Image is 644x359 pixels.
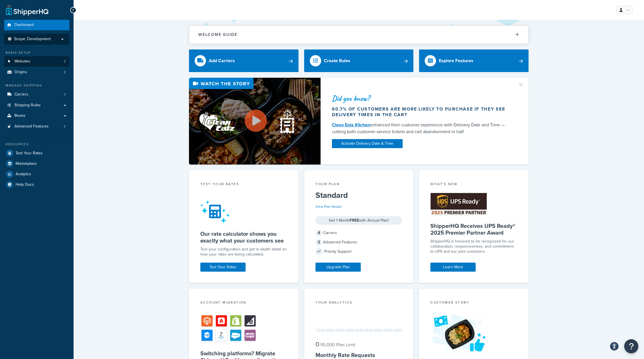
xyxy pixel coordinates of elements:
[14,103,41,108] span: Shipping Rules
[4,67,69,77] li: Origins
[332,122,511,135] div: enhanced their customer experience with Delivery Date and Time — cutting both customer service ti...
[419,49,529,72] a: Explore Features
[200,300,287,306] div: Account Migration
[315,181,402,188] div: Your Plan
[14,37,51,42] span: Scope: Development
[332,122,370,128] a: Clean Eatz Kitchen
[315,300,402,306] div: Your Analytics
[64,59,66,64] span: 2
[4,67,69,77] a: Origins2
[209,57,235,65] div: Add Carriers
[200,263,246,272] a: Test Your Rates
[4,159,69,169] a: Marketplace
[315,248,402,256] div: Priority Support
[200,181,287,188] div: Test your rates
[4,83,69,88] div: Manage Shipping
[430,263,476,272] a: Learn More
[200,230,287,244] h5: Our rate calculator shows you exactly what your customers see
[324,57,350,65] div: Create Rules
[16,161,37,166] span: Marketplace
[332,106,511,118] div: 60.7% of customers are more likely to purchase if they see delivery times in the cart
[4,121,69,132] li: Advanced Features
[315,191,402,200] h5: Standard
[4,20,69,30] a: Dashboard
[16,182,34,187] span: Help Docs
[430,239,517,254] p: ShipperHQ is honored to be recognized for our collaboration, responsiveness, and commitment to UP...
[14,23,34,27] span: Dashboard
[4,111,69,121] a: Boxes
[315,204,342,209] a: View Plan Details
[315,339,319,349] span: 0
[4,100,69,111] a: Shipping Rules
[189,49,299,72] a: Add Carriers
[14,59,30,64] span: Websites
[198,33,237,37] h2: Welcome Guide
[320,341,355,348] small: / 10,000 Plan Limit
[624,339,638,353] button: Open Resource Center
[4,89,69,100] a: Carriers3
[315,238,402,246] div: Advanced Features
[4,121,69,132] a: Advanced Features2
[4,56,69,67] li: Websites
[430,300,517,306] div: Customer Story
[64,70,66,75] span: 2
[315,216,402,225] div: Get 1 Month with Annual Plan!
[315,229,402,237] div: Carriers
[189,26,528,44] button: Welcome Guide
[430,222,517,236] h5: ShipperHQ Receives UPS Ready® 2025 Premier Partner Award
[4,169,69,179] a: Analytics
[14,113,25,118] span: Boxes
[315,230,322,236] span: 4
[315,263,361,272] a: Upgrade Plan
[14,70,27,75] span: Origins
[16,151,43,156] span: Test Your Rates
[14,92,28,97] span: Carriers
[4,148,69,158] a: Test Your Rates
[189,78,321,165] img: Video thumbnail
[64,124,66,129] span: 2
[315,239,322,246] span: 2
[4,142,69,147] div: Resources
[4,179,69,190] a: Help Docs
[14,124,49,129] span: Advanced Features
[304,49,414,72] a: Create Rules
[332,139,403,148] a: Activate Delivery Date & Time
[350,217,359,223] strong: FREE
[439,57,473,65] div: Explore Features
[4,56,69,67] a: Websites2
[315,352,402,358] h5: Monthly Rate Requests
[64,92,66,97] span: 3
[332,94,511,102] div: Did you know?
[16,172,31,177] span: Analytics
[200,247,287,257] div: Test your configuration and get in-depth detail on how your rates are being calculated.
[4,89,69,100] li: Carriers
[4,50,69,55] div: Basic Setup
[430,181,517,188] div: What's New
